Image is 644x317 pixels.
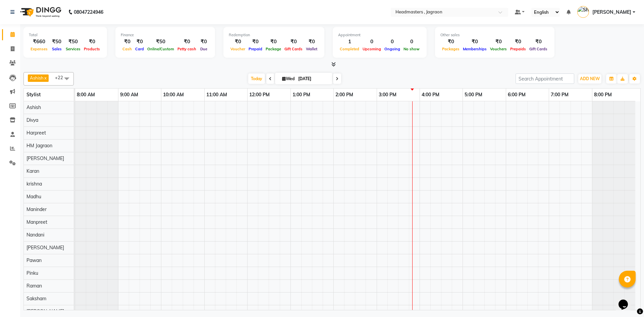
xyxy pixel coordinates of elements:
[30,75,44,81] span: Ashish
[549,90,570,100] a: 7:00 PM
[229,38,247,46] div: ₹0
[29,32,102,38] div: Total
[55,75,68,80] span: +22
[121,32,210,38] div: Finance
[488,38,508,46] div: ₹0
[580,76,600,81] span: ADD NEW
[17,3,63,21] img: logo
[334,90,355,100] a: 2:00 PM
[26,168,39,174] span: Karan
[264,38,283,46] div: ₹0
[377,90,398,100] a: 3:00 PM
[508,47,528,51] span: Prepaids
[440,47,461,51] span: Packages
[592,90,613,100] a: 8:00 PM
[578,74,601,84] button: ADD NEW
[26,232,44,238] span: Nandani
[26,104,41,110] span: Ashish
[528,38,549,46] div: ₹0
[26,270,38,276] span: Pinku
[29,38,49,46] div: ₹660
[82,47,102,51] span: Products
[338,47,361,51] span: Completed
[161,90,185,100] a: 10:00 AM
[248,73,265,84] span: Today
[280,76,296,81] span: Wed
[75,90,97,100] a: 8:00 AM
[205,90,229,100] a: 11:00 AM
[29,47,49,51] span: Expenses
[461,47,488,51] span: Memberships
[26,245,64,251] span: [PERSON_NAME]
[304,47,319,51] span: Wallet
[26,257,42,263] span: Pawan
[118,90,140,100] a: 9:00 AM
[82,38,102,46] div: ₹0
[133,38,146,46] div: ₹0
[247,47,264,51] span: Prepaid
[247,38,264,46] div: ₹0
[383,38,402,46] div: 0
[461,38,488,46] div: ₹0
[616,290,637,310] iframe: chat widget
[26,117,38,123] span: Divya
[248,90,271,100] a: 12:00 PM
[516,73,574,84] input: Search Appointment
[528,47,549,51] span: Gift Cards
[229,32,319,38] div: Redemption
[402,38,421,46] div: 0
[283,47,304,51] span: Gift Cards
[361,38,383,46] div: 0
[440,32,549,38] div: Other sales
[26,308,64,314] span: [PERSON_NAME]
[402,47,421,51] span: No show
[420,90,441,100] a: 4:00 PM
[26,296,46,302] span: Saksham
[64,38,82,46] div: ₹50
[44,75,47,81] a: x
[463,90,484,100] a: 5:00 PM
[74,3,103,21] b: 08047224946
[176,47,198,51] span: Petty cash
[199,47,209,51] span: Due
[26,194,41,200] span: Madhu
[26,206,47,212] span: Maninder
[508,38,528,46] div: ₹0
[26,92,41,98] span: Stylist
[506,90,527,100] a: 6:00 PM
[121,38,133,46] div: ₹0
[338,38,361,46] div: 1
[198,38,210,46] div: ₹0
[304,38,319,46] div: ₹0
[361,47,383,51] span: Upcoming
[577,6,589,18] img: Shivangi Jagraon
[296,74,330,84] input: 2025-09-03
[26,143,52,149] span: HM Jagraon
[50,47,63,51] span: Sales
[49,38,64,46] div: ₹50
[26,155,64,161] span: [PERSON_NAME]
[26,219,47,225] span: Manpreet
[488,47,508,51] span: Vouchers
[440,38,461,46] div: ₹0
[26,130,46,136] span: Harpreet
[383,47,402,51] span: Ongoing
[121,47,133,51] span: Cash
[291,90,312,100] a: 1:00 PM
[176,38,198,46] div: ₹0
[146,38,176,46] div: ₹50
[26,283,42,289] span: Raman
[64,47,82,51] span: Services
[146,47,176,51] span: Online/Custom
[592,9,631,16] span: [PERSON_NAME]
[133,47,146,51] span: Card
[283,38,304,46] div: ₹0
[229,47,247,51] span: Voucher
[338,32,421,38] div: Appointment
[264,47,283,51] span: Package
[26,181,42,187] span: krishna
